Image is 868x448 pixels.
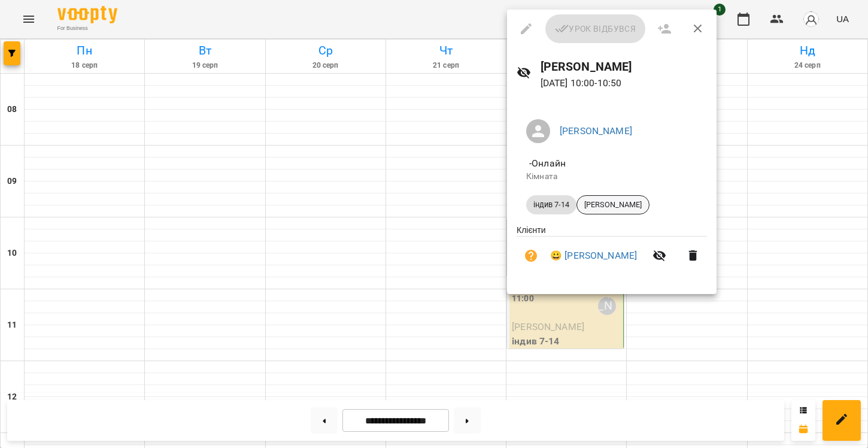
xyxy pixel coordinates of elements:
div: [PERSON_NAME] [576,195,650,214]
p: [DATE] 10:00 - 10:50 [541,76,708,90]
p: Кімната [526,171,697,183]
a: [PERSON_NAME] [560,125,632,137]
span: індив 7-14 [526,199,576,210]
span: [PERSON_NAME] [577,199,649,210]
h6: [PERSON_NAME] [541,57,708,76]
a: 😀 [PERSON_NAME] [550,249,637,263]
span: - Онлайн [526,158,568,169]
button: Візит ще не сплачено. Додати оплату? [517,241,545,270]
ul: Клієнти [517,224,707,280]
